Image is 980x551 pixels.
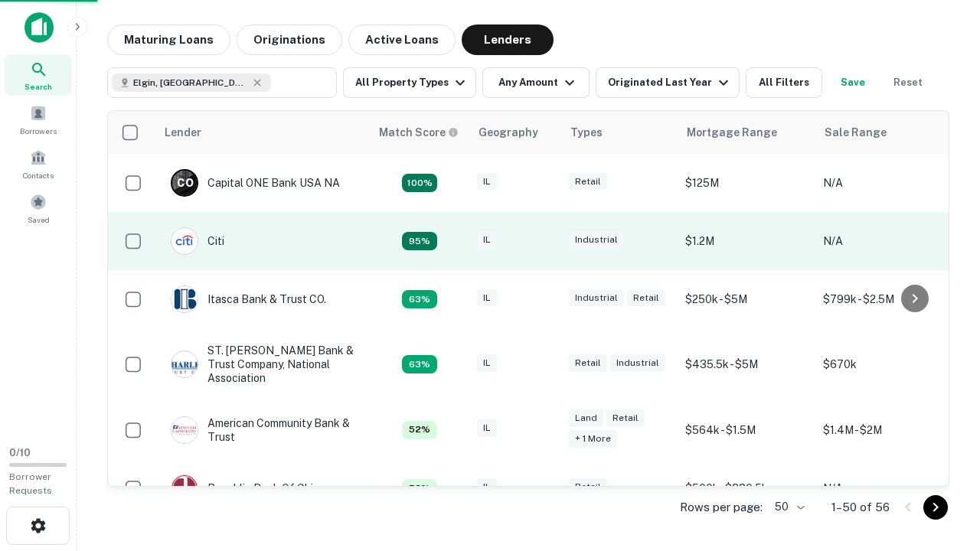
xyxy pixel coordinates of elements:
[477,478,497,496] div: IL
[171,227,224,255] div: Citi
[569,289,624,307] div: Industrial
[370,111,469,154] th: Capitalize uses an advanced AI algorithm to match your search with the best lender. The match sco...
[9,471,52,496] span: Borrower Requests
[678,328,815,401] td: $435.5k - $5M
[482,67,590,98] button: Any Amount
[477,419,497,437] div: IL
[678,212,815,270] td: $1.2M
[569,231,624,249] div: Industrial
[678,270,815,328] td: $250k - $5M
[171,344,354,386] div: ST. [PERSON_NAME] Bank & Trust Company, National Association
[24,80,52,93] span: Search
[5,143,72,184] a: Contacts
[402,421,437,439] div: Capitalize uses an advanced AI algorithm to match your search with the best lender. The match sco...
[402,290,437,308] div: Capitalize uses an advanced AI algorithm to match your search with the best lender. The match sco...
[5,99,72,140] a: Borrowers
[479,123,538,142] div: Geography
[171,351,198,377] img: picture
[402,232,437,250] div: Capitalize uses an advanced AI algorithm to match your search with the best lender. The match sco...
[884,67,933,98] button: Reset
[171,475,198,501] img: picture
[165,123,201,142] div: Lender
[831,498,890,517] p: 1–50 of 56
[28,214,50,226] span: Saved
[608,73,733,92] div: Originated Last Year
[9,447,31,458] span: 0 / 10
[477,289,497,307] div: IL
[569,173,607,191] div: Retail
[171,285,326,313] div: Itasca Bank & Trust CO.
[815,154,953,212] td: N/A
[462,24,554,55] button: Lenders
[746,67,822,98] button: All Filters
[379,124,456,141] h6: Match Score
[133,76,248,90] span: Elgin, [GEOGRAPHIC_DATA], [GEOGRAPHIC_DATA]
[815,401,953,459] td: $1.4M - $2M
[171,228,198,254] img: picture
[815,328,953,401] td: $670k
[903,380,980,453] iframe: Chat Widget
[155,111,370,154] th: Lender
[678,459,815,517] td: $500k - $880.5k
[606,409,645,427] div: Retail
[171,417,198,443] img: picture
[569,478,607,496] div: Retail
[680,498,763,517] p: Rows per page:
[20,125,57,137] span: Borrowers
[825,123,887,142] div: Sale Range
[678,401,815,459] td: $564k - $1.5M
[107,24,230,55] button: Maturing Loans
[177,175,193,191] p: C O
[171,169,340,197] div: Capital ONE Bank USA NA
[569,430,617,448] div: + 1 more
[815,212,953,270] td: N/A
[610,354,665,372] div: Industrial
[815,270,953,328] td: $799k - $2.5M
[596,67,740,98] button: Originated Last Year
[815,459,953,517] td: N/A
[570,123,603,142] div: Types
[23,169,54,181] span: Contacts
[237,24,342,55] button: Originations
[477,173,497,191] div: IL
[678,111,815,154] th: Mortgage Range
[828,67,877,98] button: Save your search to get updates of matches that match your search criteria.
[627,289,665,307] div: Retail
[477,231,497,249] div: IL
[171,286,198,312] img: picture
[402,355,437,373] div: Capitalize uses an advanced AI algorithm to match your search with the best lender. The match sco...
[477,354,497,372] div: IL
[402,479,437,497] div: Capitalize uses an advanced AI algorithm to match your search with the best lender. The match sco...
[469,111,561,154] th: Geography
[171,474,338,502] div: Republic Bank Of Chicago
[5,54,72,96] a: Search
[569,409,603,427] div: Land
[923,495,948,520] button: Go to next page
[769,496,807,518] div: 50
[815,111,953,154] th: Sale Range
[5,187,72,229] a: Saved
[171,416,354,444] div: American Community Bank & Trust
[379,124,459,141] div: Capitalize uses an advanced AI algorithm to match your search with the best lender. The match sco...
[687,123,777,142] div: Mortgage Range
[348,24,456,55] button: Active Loans
[24,12,54,43] img: capitalize-icon.png
[569,354,607,372] div: Retail
[402,174,437,192] div: Capitalize uses an advanced AI algorithm to match your search with the best lender. The match sco...
[561,111,678,154] th: Types
[343,67,476,98] button: All Property Types
[678,154,815,212] td: $125M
